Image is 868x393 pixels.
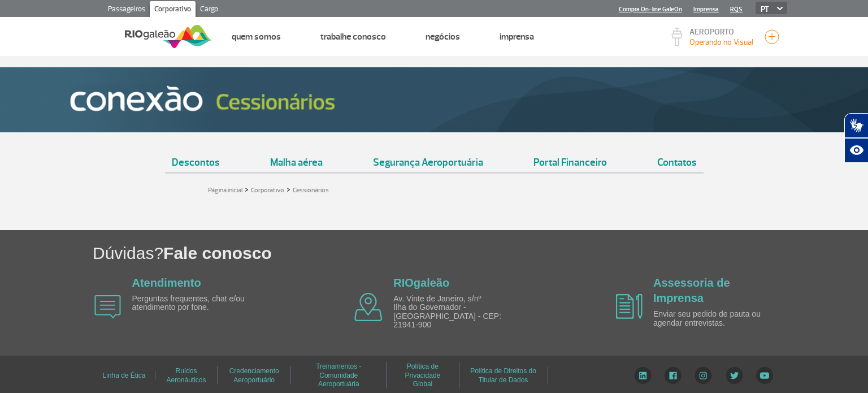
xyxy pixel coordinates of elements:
[163,244,272,262] span: Fale conosco
[653,277,730,304] a: Assessoria de Imprensa
[693,6,719,13] a: Imprensa
[653,310,783,327] p: Enviar seu pedido de pauta ou agendar entrevistas.
[93,241,868,265] h1: Dúvidas?
[726,367,743,384] img: Twitter
[500,31,534,42] a: Imprensa
[320,31,386,42] a: Trabalhe Conosco
[527,144,614,172] a: Portal Financeiro
[470,363,536,387] a: Política de Direitos do Titular de Dados
[844,138,868,163] button: Abrir recursos assistivos.
[426,31,460,42] a: Negócios
[695,367,712,384] img: Instagram
[619,6,682,13] a: Compra On-line GaleOn
[229,363,279,387] a: Credenciamento Aeroportuário
[844,113,868,138] button: Abrir tradutor de língua de sinais.
[150,1,196,19] a: Corporativo
[844,113,868,163] div: Plugin de acessibilidade da Hand Talk.
[689,28,753,36] p: AEROPORTO
[196,1,223,19] a: Cargo
[730,6,743,13] a: RQS
[316,359,361,392] a: Treinamentos - Comunidade Aeroportuária
[165,144,227,172] a: Descontos
[102,368,145,383] a: Linha de Ética
[287,183,290,196] a: >
[393,277,449,289] a: RIOgaleão
[132,295,262,312] p: Perguntas frequentes, chat e/ou atendimento por fone.
[94,295,121,318] img: airplane icon
[366,144,490,172] a: Segurança Aeroportuária
[689,36,753,48] p: Visibilidade de 10000m
[650,144,704,172] a: Contatos
[208,186,242,195] a: Página inicial
[232,31,281,42] a: Quem Somos
[245,183,249,196] a: >
[393,295,523,330] p: Av. Vinte de Janeiro, s/nº Ilha do Governador - [GEOGRAPHIC_DATA] - CEP: 21941-900
[166,363,206,387] a: Ruídos Aeronáuticos
[103,1,150,19] a: Passageiros
[616,294,643,319] img: airplane icon
[132,277,201,289] a: Atendimento
[354,293,383,321] img: airplane icon
[634,367,652,384] img: LinkedIn
[756,367,773,384] img: YouTube
[293,186,329,195] a: Cessionários
[405,359,441,392] a: Política de Privacidade Global
[665,367,682,384] img: Facebook
[251,186,284,195] a: Corporativo
[263,144,329,172] a: Malha aérea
